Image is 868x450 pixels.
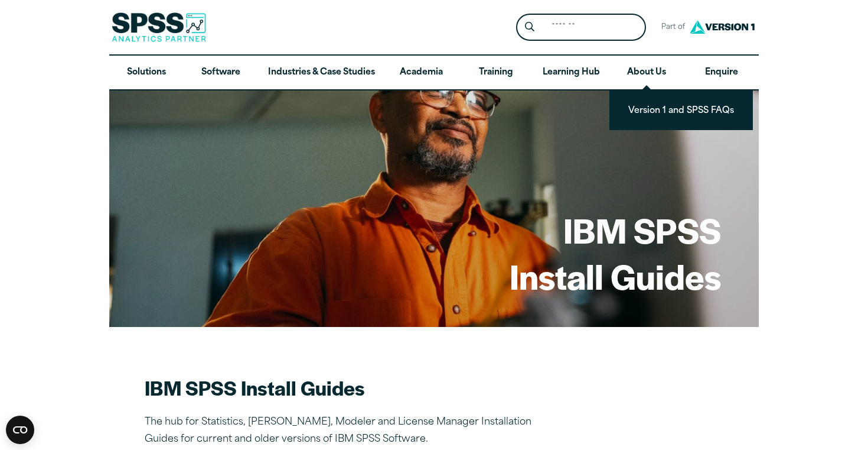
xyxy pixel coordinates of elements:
ul: About Us [609,89,753,130]
svg: Search magnifying glass icon [525,22,534,32]
h2: IBM SPSS Install Guides [145,374,558,401]
img: SPSS Analytics Partner [112,12,206,42]
a: Enquire [684,56,759,90]
a: Industries & Case Studies [259,56,384,90]
a: Software [184,56,258,90]
form: Site Header Search Form [516,14,646,41]
a: Training [459,56,533,90]
a: Learning Hub [533,56,609,90]
img: Version1 Logo [687,16,758,38]
button: Search magnifying glass icon [519,17,541,38]
a: Version 1 and SPSS FAQs [619,99,743,121]
span: Part of [655,19,687,36]
h1: IBM SPSS Install Guides [510,207,721,299]
a: Academia [384,56,459,90]
a: About Us [609,56,684,90]
nav: Desktop version of site main menu [109,56,759,90]
a: Solutions [109,56,184,90]
p: The hub for Statistics, [PERSON_NAME], Modeler and License Manager Installation Guides for curren... [145,414,558,448]
button: Open CMP widget [6,416,34,444]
